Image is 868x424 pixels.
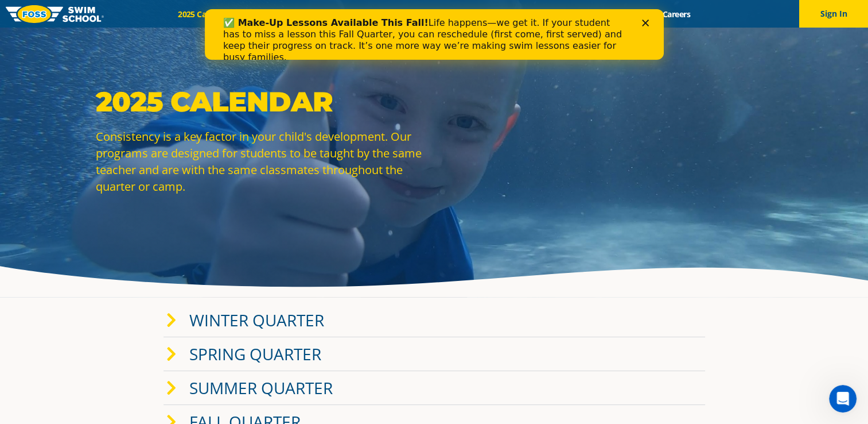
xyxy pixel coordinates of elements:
[616,9,652,20] a: Blog
[288,9,388,20] a: Swim Path® Program
[18,8,224,19] b: ✅ Make-Up Lessons Available This Fall!
[189,309,324,331] a: Winter Quarter
[96,128,429,195] p: Consistency is a key factor in your child's development. Our programs are designed for students t...
[96,85,333,118] strong: 2025 Calendar
[6,5,104,23] img: FOSS Swim School Logo
[189,377,333,399] a: Summer Quarter
[437,10,449,17] div: Close
[168,9,240,20] a: 2025 Calendar
[189,343,321,365] a: Spring Quarter
[240,9,288,20] a: Schools
[388,9,495,20] a: About [PERSON_NAME]
[652,9,700,20] a: Careers
[495,9,617,20] a: Swim Like [PERSON_NAME]
[829,385,857,413] iframe: Intercom live chat
[18,8,422,54] div: Life happens—we get it. If your student has to miss a lesson this Fall Quarter, you can reschedul...
[205,9,664,60] iframe: Intercom live chat banner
